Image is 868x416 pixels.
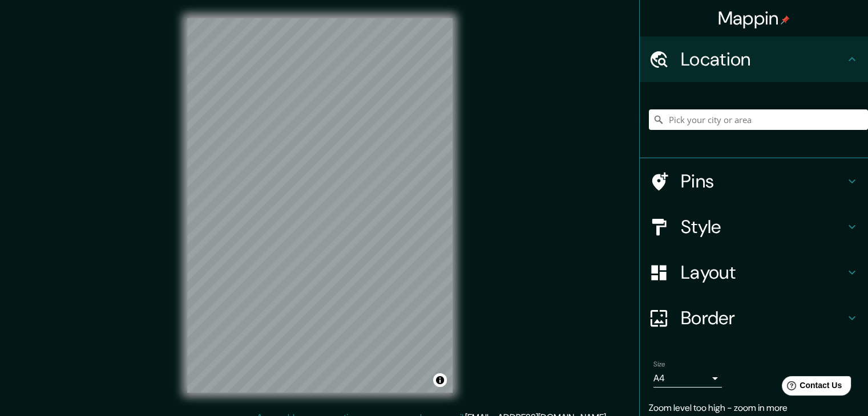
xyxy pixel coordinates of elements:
div: Location [640,36,868,82]
img: pin-icon.png [781,15,790,25]
div: Border [640,295,868,341]
h4: Mappin [718,7,790,30]
button: Toggle attribution [433,373,447,387]
h4: Style [681,215,845,238]
div: Style [640,204,868,250]
label: Size [653,360,665,369]
h4: Pins [681,170,845,193]
p: Zoom level too high - zoom in more [649,401,859,415]
div: A4 [653,369,722,388]
div: Layout [640,250,868,295]
div: Pins [640,158,868,204]
h4: Layout [681,261,845,284]
iframe: Help widget launcher [766,372,855,403]
input: Pick your city or area [649,109,868,130]
h4: Location [681,48,845,71]
h4: Border [681,307,845,329]
canvas: Map [187,18,453,393]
